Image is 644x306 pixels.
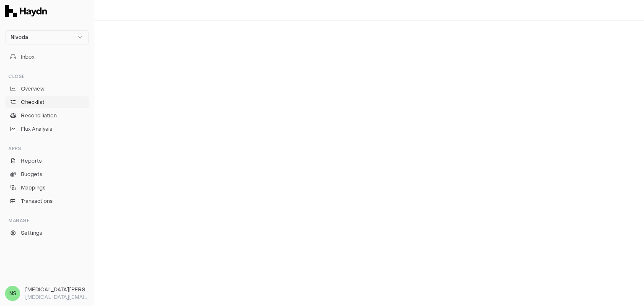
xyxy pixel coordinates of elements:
[21,157,42,165] span: Reports
[5,227,89,239] a: Settings
[5,169,89,180] a: Budgets
[21,85,44,93] span: Overview
[5,155,89,167] a: Reports
[21,197,53,205] span: Transactions
[21,229,42,237] span: Settings
[5,83,89,95] a: Overview
[5,123,89,135] a: Flux Analysis
[21,53,34,61] span: Inbox
[21,112,57,119] span: Reconciliation
[21,171,42,178] span: Budgets
[25,286,89,293] h3: [MEDICAL_DATA][PERSON_NAME]
[5,30,89,44] button: Nivoda
[21,99,44,106] span: Checklist
[5,214,89,227] div: Manage
[5,195,89,207] a: Transactions
[21,184,46,192] span: Mappings
[5,110,89,122] a: Reconciliation
[5,96,89,108] a: Checklist
[5,51,89,63] button: Inbox
[5,142,89,155] div: Apps
[25,293,89,301] p: [MEDICAL_DATA][EMAIL_ADDRESS][DOMAIN_NAME]
[5,182,89,194] a: Mappings
[5,5,47,17] img: Haydn Logo
[5,70,89,83] div: Close
[5,286,20,301] span: NS
[10,34,28,41] span: Nivoda
[21,125,52,133] span: Flux Analysis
